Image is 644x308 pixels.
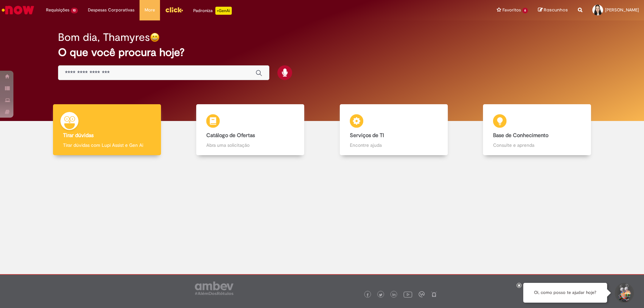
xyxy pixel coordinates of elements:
span: More [145,7,155,13]
span: 10 [71,8,78,13]
b: Base de Conhecimento [493,132,548,139]
a: Serviços de TI Encontre ajuda [322,104,466,156]
img: ServiceNow [1,3,35,17]
img: logo_footer_linkedin.png [392,293,396,297]
span: Rascunhos [544,7,568,13]
span: Favoritos [502,7,521,13]
a: Base de Conhecimento Consulte e aprenda [466,104,609,156]
a: Tirar dúvidas Tirar dúvidas com Lupi Assist e Gen Ai [35,104,179,156]
p: Abra uma solicitação [206,142,294,148]
img: happy-face.png [150,33,160,42]
img: logo_footer_twitter.png [379,293,382,297]
p: Tirar dúvidas com Lupi Assist e Gen Ai [63,142,151,148]
span: Despesas Corporativas [88,7,135,13]
img: logo_footer_ambev_rotulo_gray.png [195,282,233,295]
p: Consulte e aprenda [493,142,581,148]
img: click_logo_yellow_360x200.png [165,5,183,15]
img: logo_footer_facebook.png [366,293,369,297]
a: Rascunhos [538,7,568,13]
img: logo_footer_workplace.png [419,291,425,297]
span: [PERSON_NAME] [605,7,639,13]
b: Tirar dúvidas [63,132,94,139]
p: +GenAi [215,7,232,15]
button: Iniciar Conversa de Suporte [614,283,634,303]
a: Catálogo de Ofertas Abra uma solicitação [179,104,322,156]
div: Padroniza [193,7,232,15]
p: Encontre ajuda [350,142,438,148]
img: logo_footer_youtube.png [404,290,412,299]
img: logo_footer_naosei.png [431,291,437,297]
b: Serviços de TI [350,132,384,139]
span: 6 [522,8,528,13]
span: Requisições [46,7,69,13]
h2: Bom dia, Thamyres [58,32,150,43]
b: Catálogo de Ofertas [206,132,255,139]
div: Oi, como posso te ajudar hoje? [523,283,607,303]
h2: O que você procura hoje? [58,47,586,58]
